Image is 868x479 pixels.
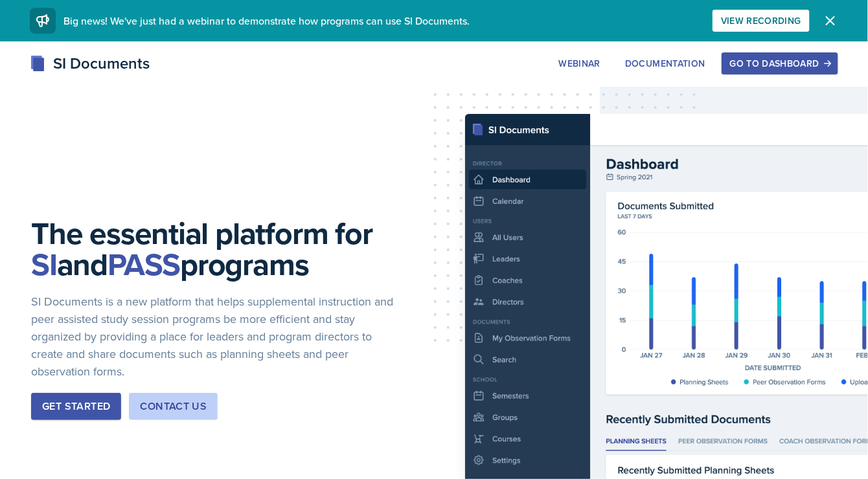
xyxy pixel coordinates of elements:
button: Contact Us [129,393,218,420]
button: Get Started [31,393,121,420]
button: Go to Dashboard [722,52,838,74]
span: Big news! We've just had a webinar to demonstrate how programs can use SI Documents. [63,14,470,28]
button: View Recording [713,10,810,32]
div: Go to Dashboard [730,58,830,69]
div: View Recording [721,16,801,26]
div: Get Started [42,399,110,414]
div: SI Documents [30,52,150,75]
button: Webinar [551,52,609,74]
div: Documentation [625,58,705,69]
div: Webinar [559,58,600,69]
div: Contact Us [140,399,207,414]
button: Documentation [617,52,714,74]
